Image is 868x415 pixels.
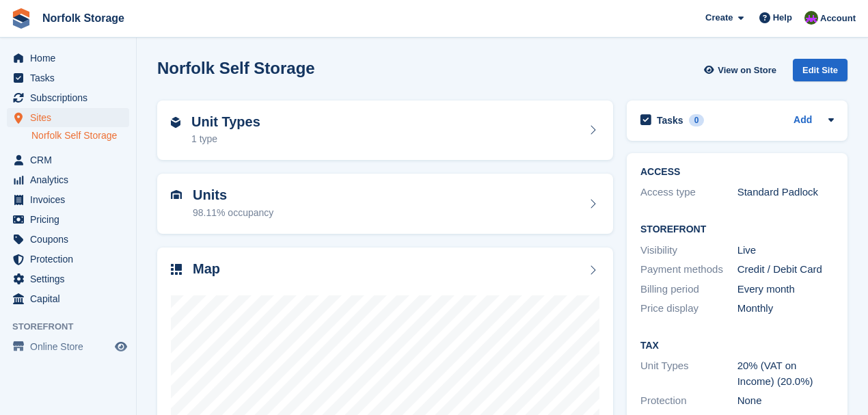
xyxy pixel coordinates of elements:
[737,243,835,258] div: Live
[773,11,792,25] span: Help
[640,262,737,278] div: Payment methods
[7,230,129,249] a: menu
[640,167,834,178] h2: ACCESS
[30,269,112,289] span: Settings
[11,8,31,29] img: stora-icon-8386f47178a22dfd0bd8f6a31ec36ba5ce8667c1dd55bd0f319d3a0aa187defe.svg
[37,7,130,29] a: Norfolk Storage
[30,337,112,356] span: Online Store
[640,224,834,235] h2: Storefront
[640,185,737,200] div: Access type
[31,129,129,142] a: Norfolk Self Storage
[7,49,129,68] a: menu
[640,243,737,258] div: Visibility
[793,59,847,87] a: Edit Site
[7,170,129,189] a: menu
[193,187,273,203] h2: Units
[737,262,835,278] div: Credit / Debit Card
[737,185,835,200] div: Standard Padlock
[640,358,737,389] div: Unit Types
[193,206,273,220] div: 98.11% occupancy
[30,68,112,88] span: Tasks
[7,210,129,229] a: menu
[7,190,129,209] a: menu
[7,250,129,269] a: menu
[191,132,260,146] div: 1 type
[689,114,705,126] div: 0
[820,12,856,25] span: Account
[737,358,835,389] div: 20% (VAT on Income) (20.0%)
[30,88,112,107] span: Subscriptions
[640,301,737,317] div: Price display
[30,190,112,209] span: Invoices
[7,269,129,289] a: menu
[793,59,847,81] div: Edit Site
[113,338,129,355] a: Preview store
[737,301,835,317] div: Monthly
[171,190,182,200] img: unit-icn-7be61d7bf1b0ce9d3e12c5938cc71ed9869f7b940bace4675aadf7bd6d80202e.svg
[640,393,737,409] div: Protection
[737,282,835,297] div: Every month
[804,11,818,25] img: Tom Pearson
[7,150,129,170] a: menu
[737,393,835,409] div: None
[702,59,782,81] a: View on Store
[30,49,112,68] span: Home
[7,108,129,127] a: menu
[30,108,112,127] span: Sites
[705,11,733,25] span: Create
[157,59,315,77] h2: Norfolk Self Storage
[12,320,136,334] span: Storefront
[657,114,683,126] h2: Tasks
[171,117,180,128] img: unit-type-icn-2b2737a686de81e16bb02015468b77c625bbabd49415b5ef34ead5e3b44a266d.svg
[157,174,613,234] a: Units 98.11% occupancy
[30,230,112,249] span: Coupons
[30,210,112,229] span: Pricing
[718,64,776,77] span: View on Store
[794,113,812,129] a: Add
[191,114,260,130] h2: Unit Types
[640,340,834,351] h2: Tax
[193,261,220,277] h2: Map
[7,337,129,356] a: menu
[157,101,613,161] a: Unit Types 1 type
[30,150,112,170] span: CRM
[640,282,737,297] div: Billing period
[7,68,129,88] a: menu
[30,289,112,308] span: Capital
[171,264,182,275] img: map-icn-33ee37083ee616e46c38cad1a60f524a97daa1e2b2c8c0bc3eb3415660979fc1.svg
[7,88,129,107] a: menu
[30,170,112,189] span: Analytics
[7,289,129,308] a: menu
[30,250,112,269] span: Protection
